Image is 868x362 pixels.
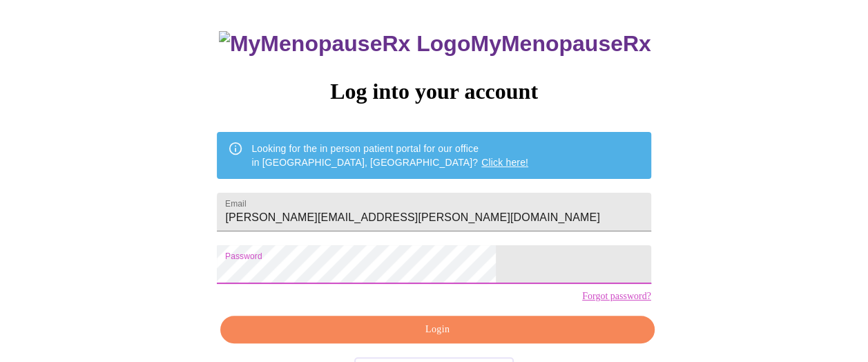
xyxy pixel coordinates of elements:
div: Looking for the in person patient portal for our office in [GEOGRAPHIC_DATA], [GEOGRAPHIC_DATA]? [251,136,528,175]
button: Login [220,316,654,344]
a: Click here! [481,157,528,168]
h3: MyMenopauseRx [219,31,651,57]
img: MyMenopauseRx Logo [219,31,470,57]
span: Login [236,321,638,339]
h3: Log into your account [217,79,650,104]
a: Forgot password? [582,291,651,302]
